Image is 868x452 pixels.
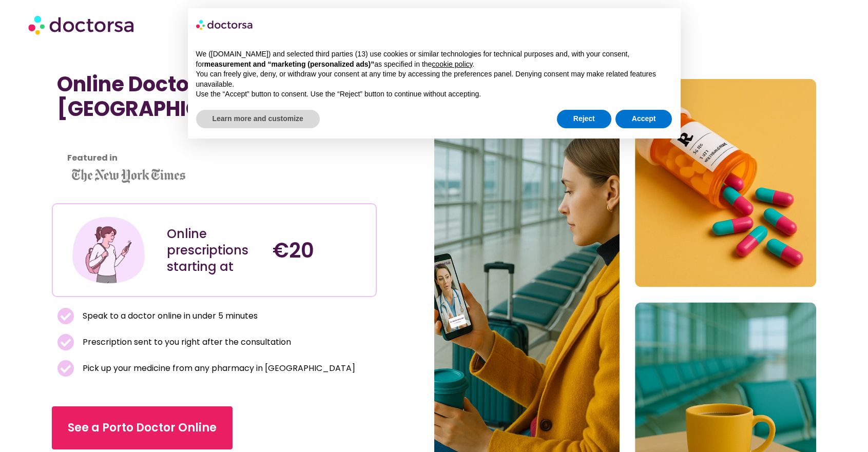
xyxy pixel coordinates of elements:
[196,69,672,89] p: You can freely give, deny, or withdraw your consent at any time by accessing the preferences pane...
[196,110,320,128] button: Learn more and customize
[204,60,374,68] strong: measurement and “marketing (personalized ads)”
[167,226,262,275] div: Online prescriptions starting at
[80,361,355,376] span: Pick up your medicine from any pharmacy in [GEOGRAPHIC_DATA]
[80,335,291,349] span: Prescription sent to you right after the consultation
[52,406,233,449] a: See a Porto Doctor Online
[196,16,254,33] img: logo
[57,144,371,156] iframe: Customer reviews powered by Trustpilot
[432,60,472,68] a: cookie policy
[196,49,672,69] p: We ([DOMAIN_NAME]) and selected third parties (13) use cookies or similar technologies for techni...
[557,110,611,128] button: Reject
[67,152,118,164] strong: Featured in
[57,131,211,144] iframe: Customer reviews powered by Trustpilot
[80,309,258,323] span: Speak to a doctor online in under 5 minutes
[57,72,371,121] h1: Online Doctor Prescription in [GEOGRAPHIC_DATA]
[273,238,368,263] h4: €20
[615,110,672,128] button: Accept
[70,212,147,288] img: Illustration depicting a young woman in a casual outfit, engaged with her smartphone. She has a p...
[196,89,672,100] p: Use the “Accept” button to consent. Use the “Reject” button to continue without accepting.
[68,420,217,436] span: See a Porto Doctor Online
